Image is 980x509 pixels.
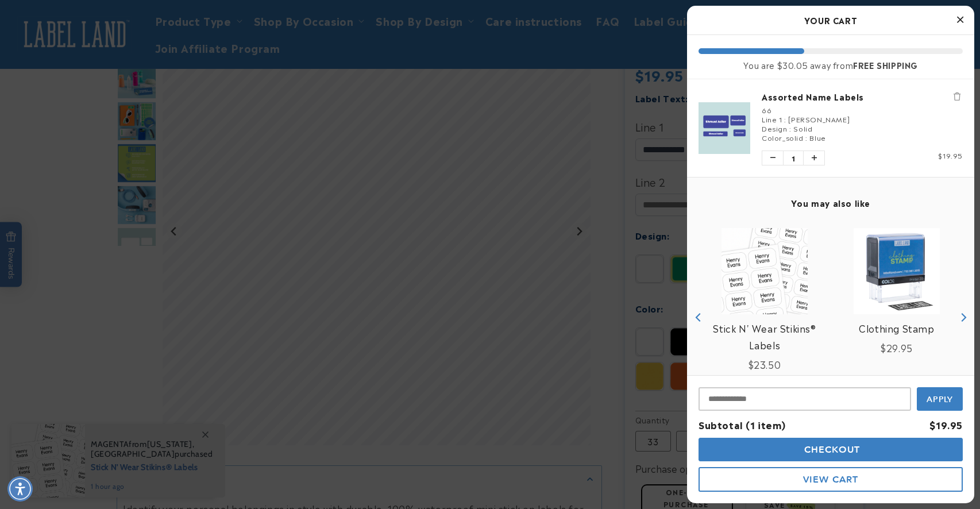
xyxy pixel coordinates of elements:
[699,438,963,461] button: cart
[917,387,963,411] button: Apply
[788,114,850,124] span: [PERSON_NAME]
[762,91,963,102] a: Assorted Name Labels
[6,4,139,34] button: Gorgias live chat
[853,59,918,71] b: FREE SHIPPING
[929,417,963,433] div: $19.95
[722,228,808,314] img: View Stick N' Wear Stikins® Labels
[762,132,804,142] span: Color_solid
[831,217,963,418] div: product
[881,341,913,354] span: $29.95
[854,228,940,314] img: Clothing Stamp - Label Land
[699,217,831,418] div: product
[762,105,963,114] div: 66
[809,132,825,142] span: Blue
[804,151,824,165] button: Increase quantity of Assorted Name Labels
[699,198,963,208] h4: You may also like
[88,13,137,25] h1: Chat with us
[9,417,145,452] iframe: Sign Up via Text for Offers
[699,11,963,29] h2: Your Cart
[801,444,861,455] span: Checkout
[805,132,808,142] span: :
[793,123,812,133] span: Solid
[748,357,781,371] span: $23.50
[762,123,788,133] span: Design
[699,387,911,411] input: Input Discount
[784,114,786,124] span: :
[927,394,954,404] span: Apply
[951,91,963,102] button: Remove Assorted Name Labels
[783,151,804,165] span: 1
[699,60,963,70] div: You are $30.05 away from
[699,102,750,154] img: Assorted Name Labels - Label Land
[699,79,963,177] li: product
[762,151,783,165] button: Decrease quantity of Assorted Name Labels
[7,476,33,502] div: Accessibility Menu
[803,474,858,485] span: View Cart
[938,150,963,160] span: $19.95
[789,123,792,133] span: :
[954,309,971,326] button: Next
[951,11,969,29] button: Close Cart
[859,320,934,337] a: View Clothing Stamp
[699,467,963,492] button: cart
[690,309,707,326] button: Previous
[762,114,782,124] span: Line 1
[699,418,785,431] span: Subtotal (1 item)
[704,320,825,353] a: View Stick N' Wear Stikins® Labels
